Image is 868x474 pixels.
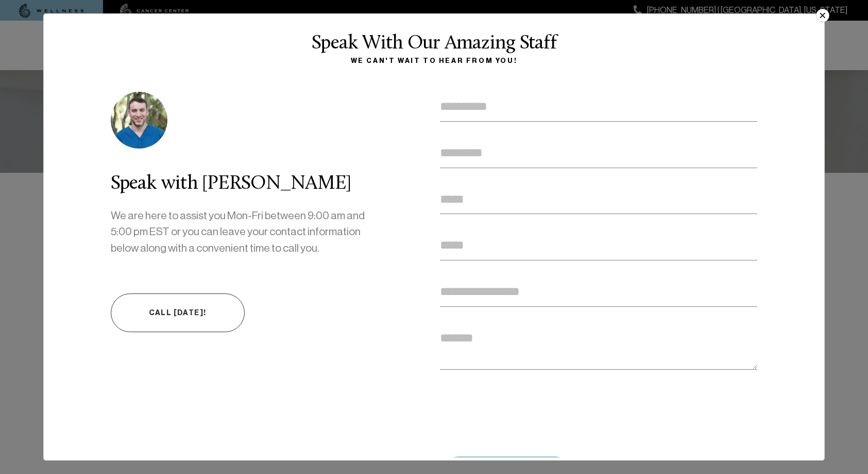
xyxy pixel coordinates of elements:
[111,173,373,195] div: Speak with [PERSON_NAME]
[111,92,167,149] img: photo
[111,293,245,332] a: Call [DATE]!
[55,33,813,55] div: Speak With Our Amazing Staff
[816,9,829,22] button: ×
[111,208,373,257] p: We are here to assist you Mon-Fri between 9:00 am and 5:00 pm EST or you can leave your contact i...
[440,389,595,429] iframe: Widget containing checkbox for hCaptcha security challenge
[55,55,813,67] div: We can't wait to hear from you!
